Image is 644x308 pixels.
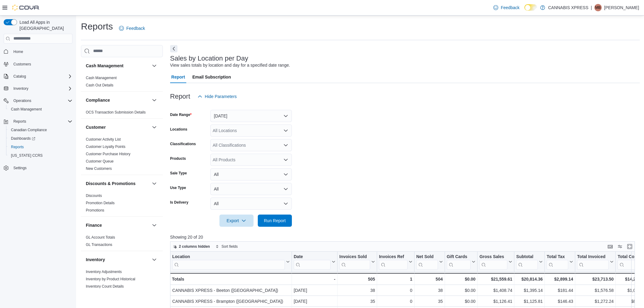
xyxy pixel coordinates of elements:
[339,275,375,283] div: 505
[81,109,163,118] div: Compliance
[501,5,519,11] span: Feedback
[547,254,568,269] div: Total Tax
[151,222,158,229] button: Finance
[86,144,125,149] span: Customer Loyalty Points
[595,4,601,11] span: MB
[86,270,122,274] a: Inventory Adjustments
[86,76,117,80] a: Cash Management
[547,287,573,294] div: $181.44
[339,287,375,294] div: 38
[446,254,471,260] div: Gift Cards
[416,254,443,269] button: Net Sold
[294,254,335,269] button: Date
[86,63,124,69] h3: Cash Management
[11,128,47,132] span: Canadian Compliance
[81,20,113,33] h1: Reports
[86,243,112,247] a: GL Transactions
[170,93,190,100] h3: Report
[86,83,114,88] span: Cash Out Details
[591,4,592,11] p: |
[210,183,292,195] button: All
[516,254,538,269] div: Subtotal
[294,275,335,283] div: -
[86,97,149,103] button: Compliance
[577,298,614,305] div: $1,272.24
[86,222,149,228] button: Finance
[170,185,186,190] label: Use Type
[479,254,507,260] div: Gross Sales
[11,107,42,112] span: Cash Management
[379,254,407,260] div: Invoices Ref
[172,298,290,305] div: CANNABIS XPRESS - Brampton ([GEOGRAPHIC_DATA])
[11,73,28,80] button: Catalog
[86,166,112,171] span: New Customers
[339,254,370,260] div: Invoices Sold
[219,215,254,227] button: Export
[172,287,290,294] div: CANNABIS XPRESS - Beeton ([GEOGRAPHIC_DATA])
[577,254,609,260] div: Total Invoiced
[86,152,131,156] a: Customer Purchase History
[170,55,248,62] h3: Sales by Location per Day
[172,254,285,260] div: Location
[516,254,538,260] div: Subtotal
[416,254,438,260] div: Net Sold
[13,119,26,124] span: Reports
[379,287,412,294] div: 0
[6,143,75,151] button: Reports
[86,242,112,247] span: GL Transactions
[151,62,158,69] button: Cash Management
[11,145,24,149] span: Reports
[416,275,443,283] div: 504
[170,234,640,240] p: Showing 20 of 20
[13,62,31,67] span: Customers
[170,171,187,176] label: Sale Type
[86,269,122,274] span: Inventory Adjustments
[618,254,641,260] div: Total Cost
[172,275,290,283] div: Totals
[1,96,75,105] button: Operations
[11,97,72,104] span: Operations
[86,277,135,281] a: Inventory by Product Historical
[172,254,285,269] div: Location
[11,85,72,92] span: Inventory
[179,244,210,249] span: 2 columns hidden
[86,222,102,228] h3: Finance
[13,166,26,170] span: Settings
[117,22,147,34] a: Feedback
[172,254,290,269] button: Location
[151,124,158,131] button: Customer
[11,118,29,125] button: Reports
[11,164,72,172] span: Settings
[213,243,240,250] button: Sort fields
[86,208,104,212] a: Promotions
[86,145,125,149] a: Customer Loyalty Points
[13,74,26,79] span: Catalog
[86,201,115,205] a: Promotion Details
[6,151,75,160] button: [US_STATE] CCRS
[416,287,443,294] div: 38
[151,180,158,187] button: Discounts & Promotions
[81,74,163,91] div: Cash Management
[547,275,573,283] div: $2,899.14
[446,254,475,269] button: Gift Cards
[9,135,38,142] a: Dashboards
[577,287,614,294] div: $1,576.58
[170,142,196,146] label: Classifications
[604,4,639,11] p: [PERSON_NAME]
[13,49,23,54] span: Home
[205,93,237,100] span: Hide Parameters
[577,254,614,269] button: Total Invoiced
[294,254,331,269] div: Date
[577,254,609,269] div: Total Invoiced
[294,287,335,294] div: [DATE]
[4,45,72,188] nav: Complex example
[1,84,75,93] button: Inventory
[170,62,290,68] div: View sales totals by location and day for a specified date range.
[223,215,250,227] span: Export
[86,277,135,282] span: Inventory by Product Historical
[379,298,412,305] div: 0
[12,5,40,11] img: Cova
[151,96,158,104] button: Compliance
[9,143,26,151] a: Reports
[446,254,471,269] div: Gift Card Sales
